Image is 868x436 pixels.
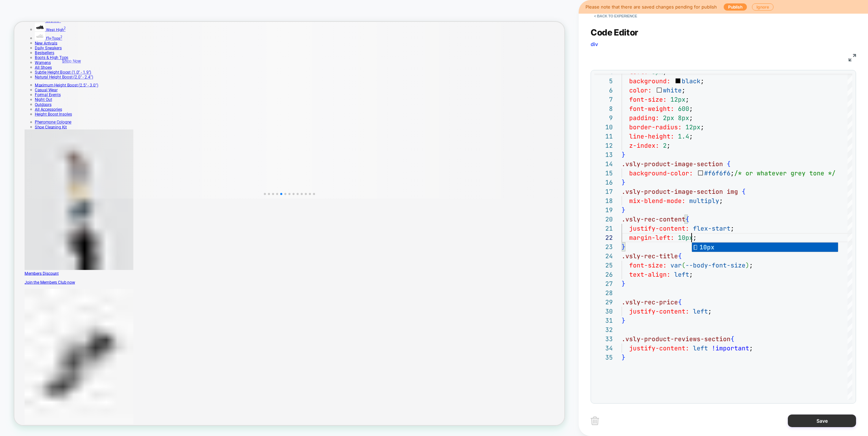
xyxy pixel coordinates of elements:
[594,344,613,353] div: 34
[622,160,723,168] span: .vsly-product-image-section
[682,86,685,94] span: ;
[693,307,708,315] span: left
[27,107,49,114] a: Outdoors
[14,332,734,339] div: Members Discount
[42,8,68,14] span: West High
[591,417,599,425] img: delete
[678,105,689,113] span: 600
[704,169,730,177] span: #f6f6f6
[594,196,613,205] div: 18
[594,316,613,325] div: 31
[629,344,689,352] span: justify-content:
[398,228,401,231] span: Go to slide 13
[27,51,48,58] span: Womens
[594,288,613,297] div: 28
[27,137,70,144] a: Shoe Cleaning Kit
[338,228,341,231] span: Go to slide 2
[685,215,689,223] span: {
[700,123,704,131] span: ;
[699,243,714,251] span: 10px
[371,228,374,231] span: Go to slide 8
[66,6,68,11] sup: 2
[594,150,613,159] div: 13
[788,415,856,427] button: Save
[712,344,749,352] span: !important
[27,71,105,77] span: Natural Height Boost (2.0" - 2.4")
[670,261,682,269] span: var
[629,96,667,103] span: font-size:
[689,132,693,140] span: ;
[594,353,613,362] div: 35
[594,334,613,344] div: 33
[594,159,613,169] div: 14
[622,353,625,361] span: }
[376,228,379,231] span: Go to slide 9
[594,169,613,178] div: 15
[594,187,613,196] div: 17
[663,86,682,94] span: white
[14,344,734,351] p: Join the Members Club now
[27,64,103,71] a: Subtle Height Boost (1.0" - 1.9")
[27,114,63,120] a: All Accessories
[27,131,76,137] a: Pheromone Cologne
[678,252,682,260] span: {
[622,298,678,306] span: .vsly-rec-price
[365,228,368,231] span: Go to slide 7
[667,142,670,149] span: ;
[670,96,685,103] span: 12px
[849,54,856,61] img: fullscreen
[594,76,613,86] div: 5
[678,132,689,140] span: 1.4
[708,307,712,315] span: ;
[629,307,689,315] span: justify-content:
[360,228,363,231] span: Go to slide 6
[27,7,68,14] a: West High2
[355,228,357,231] span: Go to slide 5
[594,224,613,233] div: 21
[663,142,667,149] span: 2
[27,88,58,94] span: Casual Wear
[27,94,62,101] a: Formal Events
[27,25,57,32] a: New Arrivals
[734,169,836,177] span: /* or whatever grey tone */
[682,77,700,85] span: black
[594,215,613,224] div: 20
[27,14,41,24] img: FLYTOPS-NEW_40002614-c41f-495a-b1c8-e129c70acce1_300x.jpg
[594,95,613,104] div: 7
[27,2,41,12] img: WH1-product-fix-new_300x.jpg
[629,132,674,140] span: line-height:
[622,280,625,288] span: }
[629,142,659,149] span: z-index:
[730,169,734,177] span: ;
[349,228,352,231] span: Go to slide 4
[594,261,613,270] div: 25
[622,252,678,260] span: .vsly-rec-title
[594,178,613,187] div: 16
[64,49,89,56] a: Shop Now
[724,3,747,11] button: Publish
[674,271,689,278] span: left
[629,197,685,205] span: mix-blend-mode:
[629,123,682,131] span: border-radius:
[749,344,753,352] span: ;
[629,234,674,242] span: margin-left:
[685,96,689,103] span: ;
[663,114,674,122] span: 2px
[594,141,613,150] div: 12
[629,261,667,269] span: font-size:
[27,32,63,38] a: Daily Sneakers
[629,77,670,85] span: background:
[752,3,773,11] button: Ignore
[685,261,746,269] span: --body-font-size
[27,38,53,45] span: Bestsellers
[594,205,613,215] div: 19
[27,45,72,51] a: Boots & High Tops
[27,58,50,64] a: All Shoes
[693,224,730,232] span: flex-start
[591,11,640,21] button: < Back to experience
[689,105,693,113] span: ;
[682,261,685,269] span: (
